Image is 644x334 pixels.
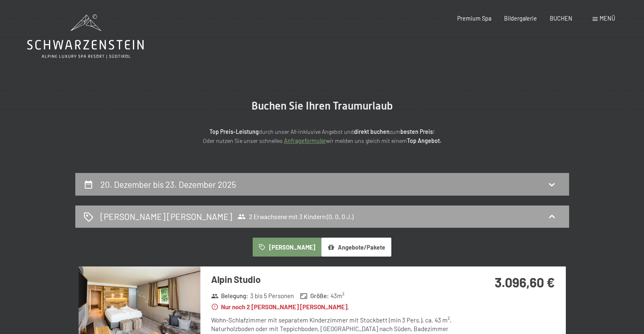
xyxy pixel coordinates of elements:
[321,238,391,257] button: Angebote/Pakete
[211,303,349,311] strong: Nur noch 2 [PERSON_NAME] [PERSON_NAME].
[600,15,615,22] span: Menü
[354,128,390,135] strong: direkt buchen
[237,213,353,221] span: 2 Erwachsene mit 3 Kindern (0, 0, 0 J.)
[495,274,555,290] strong: 3.096,60 €
[550,15,572,22] a: BUCHEN
[100,210,232,222] h2: [PERSON_NAME] [PERSON_NAME]
[100,179,236,189] h2: 20. Dezember bis 23. Dezember 2025
[141,127,503,146] p: durch unser All-inklusive Angebot und zum ! Oder nutzen Sie unser schnelles wir melden uns gleich...
[284,137,326,144] a: Anfrageformular
[253,238,321,257] button: [PERSON_NAME]
[407,137,442,144] strong: Top Angebot.
[457,15,491,22] a: Premium Spa
[209,128,259,135] strong: Top Preis-Leistung
[504,15,537,22] a: Bildergalerie
[330,292,344,300] span: 43 m²
[251,100,393,112] span: Buchen Sie Ihren Traumurlaub
[211,292,249,300] strong: Belegung :
[250,292,294,300] span: 3 bis 5 Personen
[300,292,329,300] strong: Größe :
[400,128,433,135] strong: besten Preis
[211,273,456,286] h3: Alpin Studio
